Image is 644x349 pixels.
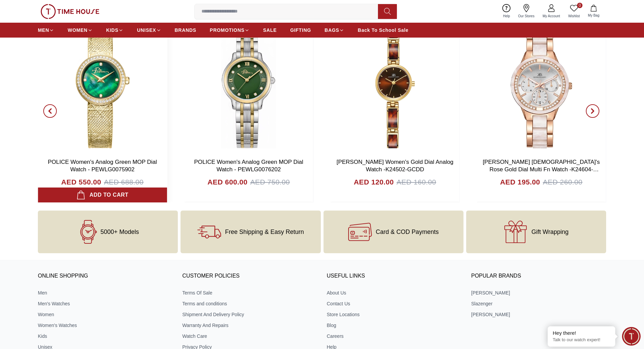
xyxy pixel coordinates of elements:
[175,24,196,36] a: BRANDS
[106,24,123,36] a: KIDS
[500,14,513,19] span: Help
[290,27,311,34] span: GIFTING
[331,20,460,155] img: Kenneth Scott Women's Gold Dial Analog Watch -K24502-GCDD
[327,322,462,329] a: Blog
[358,24,408,36] a: Back To School Sale
[61,177,101,188] h4: AED 550.00
[499,3,514,20] a: Help
[566,14,582,19] span: Wishlist
[327,333,462,340] a: Careers
[38,289,173,296] a: Men
[540,14,563,19] span: My Account
[325,24,344,36] a: BAGS
[514,3,539,20] a: Our Stores
[471,311,606,318] a: [PERSON_NAME]
[182,322,317,329] a: Warranty And Repairs
[182,300,317,307] a: Terms and conditions
[137,24,161,36] a: UNISEX
[471,271,606,281] h3: Popular Brands
[376,228,439,235] span: Card & COD Payments
[483,159,600,180] a: [PERSON_NAME] [DEMOGRAPHIC_DATA]'s Rose Gold Dial Multi Fn Watch -K24604-RCWW
[38,322,173,329] a: Women's Watches
[263,27,277,34] span: SALE
[208,177,247,188] h4: AED 600.00
[327,300,462,307] a: Contact Us
[584,3,603,19] button: My Bag
[182,333,317,340] a: Watch Care
[225,228,304,235] span: Free Shipping & Easy Return
[471,289,606,296] a: [PERSON_NAME]
[327,289,462,296] a: About Us
[106,27,118,34] span: KIDS
[543,177,582,188] span: AED 260.00
[38,20,167,155] img: POLICE Women's Analog Green MOP Dial Watch - PEWLG0075902
[184,20,313,155] img: POLICE Women's Analog Green MOP Dial Watch - PEWLG0076202
[500,177,540,188] h4: AED 195.00
[397,177,436,188] span: AED 160.00
[358,27,408,34] span: Back To School Sale
[290,24,311,36] a: GIFTING
[182,271,317,281] h3: CUSTOMER POLICIES
[263,24,277,36] a: SALE
[182,311,317,318] a: Shipment And Delivery Policy
[38,24,54,36] a: MEN
[175,27,196,34] span: BRANDS
[38,271,173,281] h3: ONLINE SHOPPING
[622,327,641,346] div: Chat Widget
[68,27,88,34] span: WOMEN
[182,289,317,296] a: Terms Of Sale
[76,190,128,200] div: Add to cart
[553,337,610,343] p: Talk to our watch expert!
[210,24,250,36] a: PROMOTIONS
[104,177,143,188] span: AED 688.00
[577,3,582,8] span: 0
[38,333,173,340] a: Kids
[564,3,584,20] a: 0Wishlist
[327,271,462,281] h3: USEFUL LINKS
[68,24,93,36] a: WOMEN
[38,188,167,202] button: Add to cart
[477,20,606,155] img: Kenneth Scott Ladies's Rose Gold Dial Multi Fn Watch -K24604-RCWW
[38,27,49,34] span: MEN
[531,228,569,235] span: Gift Wrapping
[250,177,290,188] span: AED 750.00
[336,159,453,173] a: [PERSON_NAME] Women's Gold Dial Analog Watch -K24502-GCDD
[38,300,173,307] a: Men's Watches
[516,14,537,19] span: Our Stores
[553,330,610,336] div: Hey there!
[585,13,602,18] span: My Bag
[325,27,339,34] span: BAGS
[354,177,394,188] h4: AED 120.00
[38,311,173,318] a: Women
[48,159,157,173] a: POLICE Women's Analog Green MOP Dial Watch - PEWLG0075902
[137,27,156,34] span: UNISEX
[194,159,303,173] a: POLICE Women's Analog Green MOP Dial Watch - PEWLG0076202
[41,4,99,19] img: ...
[471,300,606,307] a: Slazenger
[327,311,462,318] a: Store Locations
[100,228,139,235] span: 5000+ Models
[210,27,245,34] span: PROMOTIONS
